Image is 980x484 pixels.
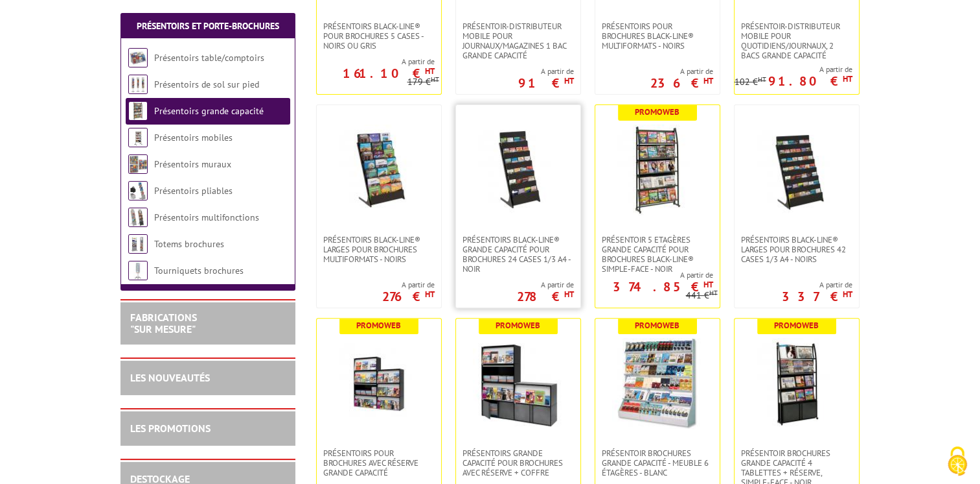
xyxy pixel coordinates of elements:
[935,440,980,484] button: Cookies (fenêtre modale)
[130,311,197,335] a: FABRICATIONS"Sur Mesure"
[602,21,713,51] span: Présentoirs pour Brochures Black-Line® multiformats - Noirs
[154,265,244,276] a: Tourniquets brochures
[462,21,574,60] span: Présentoir-Distributeur mobile pour journaux/magazines 1 bac grande capacité
[128,261,148,280] img: Tourniquets brochures
[128,181,148,200] img: Présentoirs pliables
[323,448,435,478] span: Présentoirs pour Brochures avec réserve Grande capacité
[431,75,439,84] sup: HT
[517,293,574,300] p: 278 €
[703,75,713,86] sup: HT
[602,448,713,478] span: Présentoir Brochures grande capacité - Meuble 6 étagères - Blanc
[154,105,264,117] a: Présentoirs grande capacité
[323,21,435,51] span: Présentoirs Black-Line® pour brochures 5 Cases - Noirs ou Gris
[462,448,574,478] span: Présentoirs grande capacité pour brochures avec réserve + coffre
[635,320,679,331] b: Promoweb
[128,128,148,147] img: Présentoirs mobiles
[382,293,435,300] p: 276 €
[317,235,441,264] a: Présentoirs Black-Line® larges pour brochures multiformats - Noirs
[323,235,435,264] span: Présentoirs Black-Line® larges pour brochures multiformats - Noirs
[758,75,766,84] sup: HT
[130,422,211,435] a: LES PROMOTIONS
[595,448,720,478] a: Présentoir Brochures grande capacité - Meuble 6 étagères - Blanc
[496,320,540,331] b: Promoweb
[941,445,974,478] img: Cookies (fenêtre modale)
[735,21,859,60] a: Présentoir-distributeur mobile pour quotidiens/journaux, 2 bacs grande capacité
[128,154,148,174] img: Présentoirs muraux
[735,77,766,87] p: 102 €
[356,320,401,331] b: Promoweb
[518,79,574,87] p: 91 €
[735,235,859,264] a: Présentoirs Black-Line® larges pour brochures 42 cases 1/3 A4 - Noirs
[407,77,439,87] p: 179 €
[462,235,574,274] span: Présentoirs Black-Line® grande capacité pour brochures 24 cases 1/3 A4 - noir
[343,69,435,77] p: 161.10 €
[154,132,233,143] a: Présentoirs mobiles
[741,21,852,60] span: Présentoir-distributeur mobile pour quotidiens/journaux, 2 bacs grande capacité
[154,79,259,90] a: Présentoirs de sol sur pied
[137,20,279,32] a: Présentoirs et Porte-brochures
[602,235,713,274] span: Présentoir 5 Etagères grande capacité pour brochures Black-Line® simple-face - Noir
[768,77,852,85] p: 91.80 €
[709,288,718,297] sup: HT
[612,338,703,429] img: Présentoir Brochures grande capacité - Meuble 6 étagères - Blanc
[334,338,424,429] img: Présentoirs pour Brochures avec réserve Grande capacité
[317,56,435,67] span: A partir de
[782,293,852,300] p: 337 €
[613,283,713,291] p: 374.85 €
[595,21,720,51] a: Présentoirs pour Brochures Black-Line® multiformats - Noirs
[843,289,852,300] sup: HT
[425,289,435,300] sup: HT
[751,338,842,429] img: Présentoir brochures Grande capacité 4 tablettes + réserve, simple-face - Noir
[564,289,574,300] sup: HT
[774,320,819,331] b: Promoweb
[518,66,574,77] span: A partir de
[154,238,224,250] a: Totems brochures
[843,73,852,84] sup: HT
[128,208,148,227] img: Présentoirs multifonctions
[741,235,852,264] span: Présentoirs Black-Line® larges pour brochures 42 cases 1/3 A4 - Noirs
[317,21,441,51] a: Présentoirs Black-Line® pour brochures 5 Cases - Noirs ou Gris
[456,235,580,274] a: Présentoirs Black-Line® grande capacité pour brochures 24 cases 1/3 A4 - noir
[517,280,574,290] span: A partir de
[128,101,148,121] img: Présentoirs grande capacité
[686,291,718,300] p: 441 €
[473,338,564,429] img: Présentoirs grande capacité pour brochures avec réserve + coffre
[317,448,441,478] a: Présentoirs pour Brochures avec réserve Grande capacité
[154,212,259,223] a: Présentoirs multifonctions
[128,48,148,67] img: Présentoirs table/comptoirs
[564,75,574,86] sup: HT
[334,125,424,215] img: Présentoirs Black-Line® larges pour brochures multiformats - Noirs
[128,75,148,94] img: Présentoirs de sol sur pied
[650,66,713,77] span: A partir de
[735,64,852,75] span: A partir de
[456,21,580,60] a: Présentoir-Distributeur mobile pour journaux/magazines 1 bac grande capacité
[154,185,233,197] a: Présentoirs pliables
[154,158,231,170] a: Présentoirs muraux
[128,234,148,254] img: Totems brochures
[650,79,713,87] p: 236 €
[612,125,703,215] img: Présentoir 5 Etagères grande capacité pour brochures Black-Line® simple-face - Noir
[635,106,679,117] b: Promoweb
[595,235,720,274] a: Présentoir 5 Etagères grande capacité pour brochures Black-Line® simple-face - Noir
[473,125,564,215] img: Présentoirs Black-Line® grande capacité pour brochures 24 cases 1/3 A4 - noir
[130,371,210,384] a: LES NOUVEAUTÉS
[595,270,713,280] span: A partir de
[154,52,264,64] a: Présentoirs table/comptoirs
[456,448,580,478] a: Présentoirs grande capacité pour brochures avec réserve + coffre
[382,280,435,290] span: A partir de
[703,279,713,290] sup: HT
[751,125,842,215] img: Présentoirs Black-Line® larges pour brochures 42 cases 1/3 A4 - Noirs
[782,280,852,290] span: A partir de
[425,66,435,77] sup: HT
